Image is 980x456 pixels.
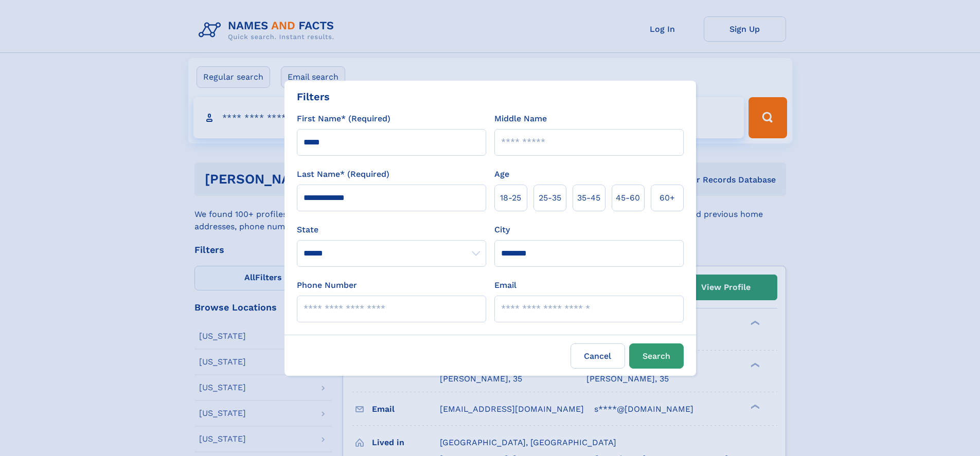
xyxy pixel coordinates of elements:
label: Phone Number [297,279,357,291]
label: State [297,224,486,236]
span: 45‑60 [616,192,640,204]
label: Last Name* (Required) [297,168,389,180]
label: City [494,224,510,236]
button: Search [629,343,684,369]
label: Age [494,168,509,180]
label: First Name* (Required) [297,113,390,125]
label: Email [494,279,516,291]
span: 25‑35 [539,192,561,204]
span: 35‑45 [577,192,600,204]
label: Cancel [571,343,625,369]
div: Filters [297,89,330,104]
label: Middle Name [494,113,547,125]
span: 60+ [660,192,675,204]
span: 18‑25 [500,192,521,204]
